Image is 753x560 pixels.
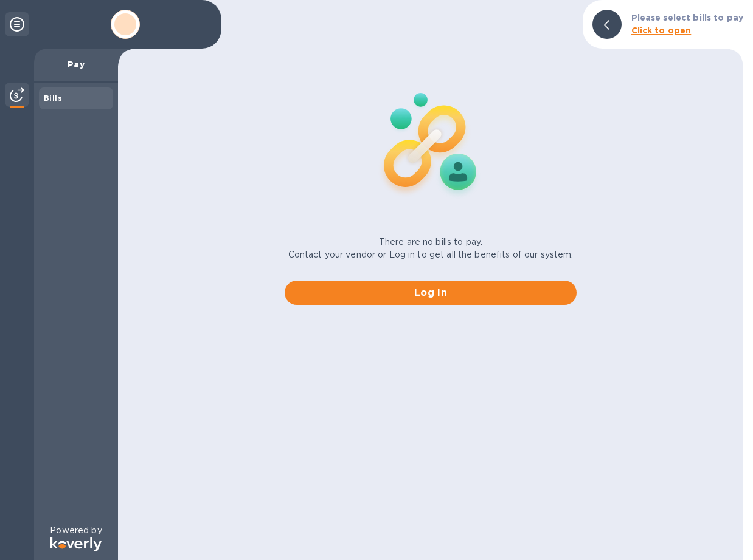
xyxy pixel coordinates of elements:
[631,13,743,22] b: Please select bills to pay
[285,281,577,305] button: Log in
[44,58,108,70] p: Pay
[44,94,62,103] b: Bills
[294,285,567,300] span: Log in
[50,524,102,537] p: Powered by
[631,26,692,35] b: Click to open
[50,537,102,551] img: Logo
[288,236,574,261] p: There are no bills to pay. Contact your vendor or Log in to get all the benefits of our system.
